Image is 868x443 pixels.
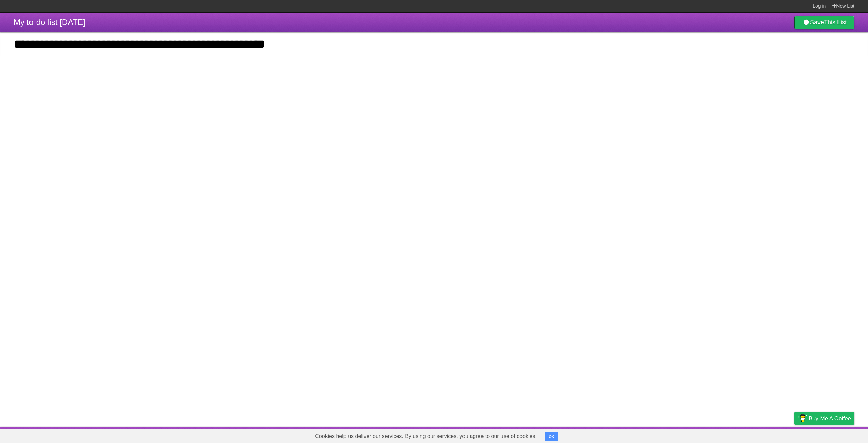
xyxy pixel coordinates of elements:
[14,18,85,27] span: My to-do list [DATE]
[786,428,803,441] a: Privacy
[794,412,854,425] a: Buy me a coffee
[824,19,847,26] b: This List
[763,428,777,441] a: Terms
[809,412,851,424] span: Buy me a coffee
[308,429,544,443] span: Cookies help us deliver our services. By using our services, you agree to our use of cookies.
[545,432,558,441] button: OK
[812,428,854,441] a: Suggest a feature
[704,428,718,441] a: About
[794,16,854,29] a: SaveThis List
[798,412,807,424] img: Buy me a coffee
[727,428,754,441] a: Developers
